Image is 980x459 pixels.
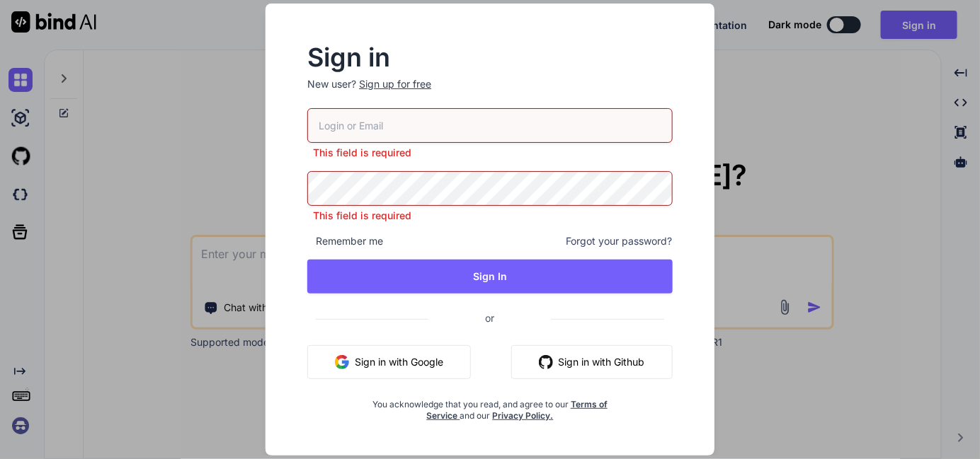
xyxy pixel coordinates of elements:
p: New user? [307,77,673,108]
div: You acknowledge that you read, and agree to our and our [368,390,612,422]
input: Login or Email [307,108,673,143]
h2: Sign in [307,46,673,69]
a: Privacy Policy. [492,410,553,421]
a: Terms of Service [426,399,608,421]
button: Sign in with Google [307,345,471,379]
p: This field is required [307,146,673,160]
button: Sign in with Github [511,345,673,379]
span: Remember me [307,234,383,248]
span: Forgot your password? [566,234,673,248]
div: Sign up for free [359,77,431,91]
img: google [335,355,349,369]
p: This field is required [307,209,673,223]
span: or [428,301,551,335]
button: Sign In [307,260,673,294]
img: github [539,355,553,369]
